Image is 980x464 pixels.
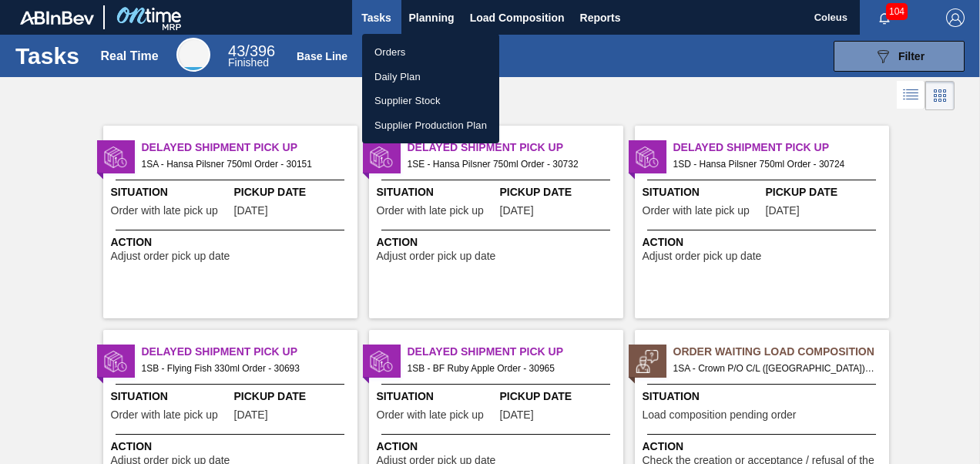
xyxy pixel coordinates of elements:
[362,65,499,89] a: Daily Plan
[362,113,499,138] a: Supplier Production Plan
[362,40,499,65] a: Orders
[362,89,499,113] a: Supplier Stock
